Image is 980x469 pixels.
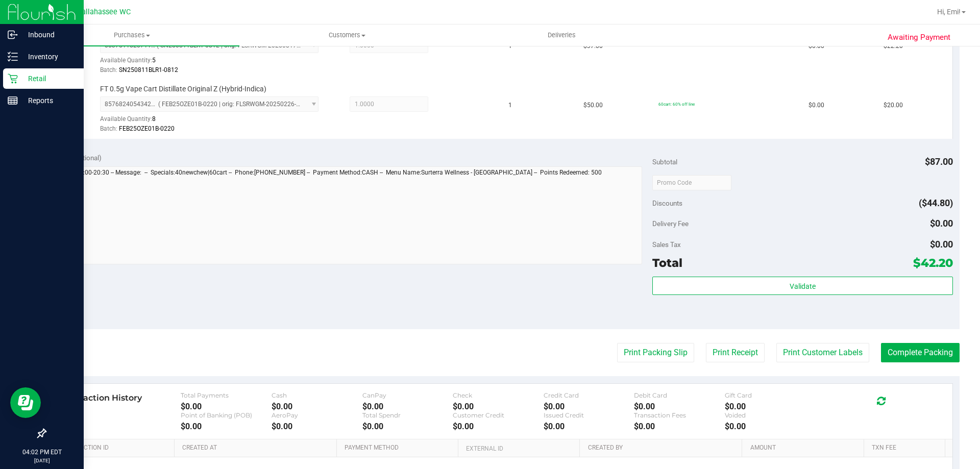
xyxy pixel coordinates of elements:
span: SN250811BLR1-0812 [119,66,178,73]
div: Credit Card [544,391,634,399]
div: $0.00 [453,402,544,411]
a: Deliveries [454,24,669,46]
div: $0.00 [725,422,816,431]
span: Delivery Fee [652,219,689,228]
span: $20.00 [884,101,903,110]
div: Voided [725,411,816,419]
div: $0.00 [453,422,544,431]
button: Print Packing Slip [617,343,694,362]
span: Deliveries [534,31,590,40]
span: 8 [152,115,156,122]
span: Total [652,256,682,270]
span: Validate [790,282,816,290]
a: Customers [239,24,454,46]
a: Payment Method [345,444,454,452]
span: 5 [152,57,156,64]
span: $50.00 [583,101,603,110]
div: Gift Card [725,391,816,399]
button: Validate [652,277,952,295]
span: $0.00 [930,239,953,250]
span: Purchases [24,31,239,40]
span: $0.00 [808,101,824,110]
inline-svg: Retail [8,73,18,84]
a: Amount [750,444,860,452]
inline-svg: Inventory [8,52,18,62]
input: Promo Code [652,175,731,190]
div: Cash [272,391,362,399]
a: Created By [588,444,738,452]
inline-svg: Inbound [8,30,18,40]
div: $0.00 [362,422,453,431]
span: Awaiting Payment [888,32,950,43]
div: Available Quantity: [100,53,330,73]
div: Check [453,391,544,399]
div: Transaction Fees [634,411,725,419]
span: Subtotal [652,158,677,166]
div: Total Spendr [362,411,453,419]
span: $87.00 [925,156,953,167]
inline-svg: Reports [8,95,18,106]
div: $0.00 [362,402,453,411]
div: Point of Banking (POB) [181,411,272,419]
div: Available Quantity: [100,112,330,132]
div: $0.00 [634,422,725,431]
button: Print Customer Labels [776,343,869,362]
div: $0.00 [544,422,634,431]
div: Total Payments [181,391,272,399]
div: Debit Card [634,391,725,399]
p: [DATE] [5,457,79,464]
div: $0.00 [181,402,272,411]
button: Complete Packing [881,343,960,362]
span: ($44.80) [919,198,953,208]
a: Created At [182,444,332,452]
div: Issued Credit [544,411,634,419]
p: Reports [18,94,79,107]
span: Sales Tax [652,240,681,249]
span: 60cart: 60% off line [658,102,695,107]
p: Retail [18,72,79,85]
a: Txn Fee [872,444,941,452]
span: Discounts [652,194,682,212]
div: $0.00 [272,402,362,411]
span: Tallahassee WC [78,8,131,16]
span: FT 0.5g Vape Cart Distillate Original Z (Hybrid-Indica) [100,84,266,94]
span: $42.20 [913,256,953,270]
p: 04:02 PM EDT [5,448,79,457]
a: Transaction ID [60,444,170,452]
p: Inbound [18,29,79,41]
div: $0.00 [272,422,362,431]
button: Print Receipt [706,343,765,362]
p: Inventory [18,51,79,63]
div: $0.00 [725,402,816,411]
th: External ID [458,439,579,458]
span: Batch: [100,66,117,73]
iframe: Resource center [10,387,41,418]
div: AeroPay [272,411,362,419]
span: $0.00 [930,218,953,229]
span: Batch: [100,125,117,132]
div: Customer Credit [453,411,544,419]
span: Customers [240,31,454,40]
div: $0.00 [544,402,634,411]
div: $0.00 [181,422,272,431]
div: $0.00 [634,402,725,411]
a: Purchases [24,24,239,46]
div: CanPay [362,391,453,399]
span: 1 [508,101,512,110]
span: Hi, Emi! [937,8,961,16]
span: FEB25OZE01B-0220 [119,125,175,132]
